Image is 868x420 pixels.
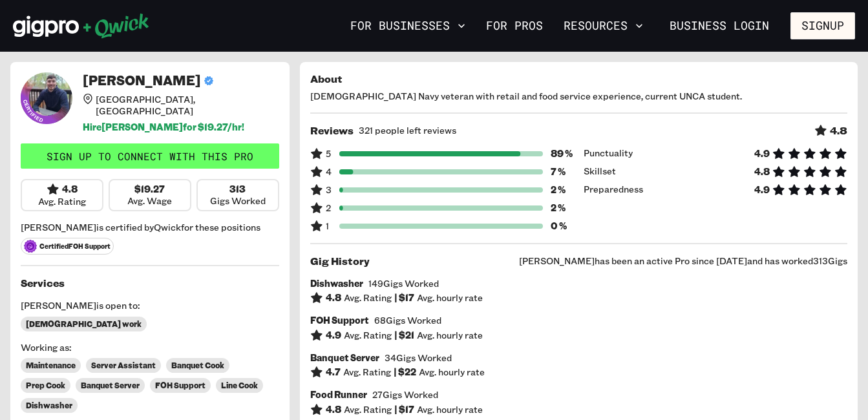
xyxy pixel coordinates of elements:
[551,148,573,160] h6: 89 %
[26,401,72,410] span: Dishwasher
[754,184,770,196] h6: 4.9
[127,195,172,207] span: Avg. Wage
[229,184,246,195] h6: 313
[584,165,616,178] span: Skillset
[374,315,441,326] span: 68 Gigs Worked
[310,278,363,289] h6: Dishwasher
[551,202,573,214] h6: 2 %
[310,90,847,102] span: [DEMOGRAPHIC_DATA] Navy veteran with retail and food service experience, current UNCA student.
[394,292,414,304] h6: | $ 17
[519,255,847,267] span: [PERSON_NAME] has been an active Pro since [DATE] and has worked 313 Gigs
[134,184,165,195] h6: $19.27
[754,148,770,160] h6: 4.9
[558,15,648,37] button: Resources
[394,366,416,378] h6: | $ 22
[91,361,156,370] span: Server Assistant
[83,121,279,133] h6: Hire [PERSON_NAME] for $ 19.27 /hr!
[221,381,258,390] span: Line Cook
[26,361,76,370] span: Maintenance
[343,366,391,378] span: Avg. Rating
[326,404,341,415] h6: 4.8
[372,389,438,401] span: 27 Gigs Worked
[38,196,86,207] span: Avg. Rating
[310,202,332,215] span: 2
[344,404,392,415] span: Avg. Rating
[551,166,573,178] h6: 7 %
[310,220,332,233] span: 1
[83,72,201,89] h4: [PERSON_NAME]
[21,143,279,169] a: Sign up to connect with this Pro
[310,389,367,401] h6: Food Runner
[326,292,341,304] h6: 4.8
[310,147,332,160] span: 5
[21,277,279,289] h5: Services
[21,342,279,353] span: Working as:
[754,166,770,178] h6: 4.8
[584,184,643,196] span: Preparedness
[345,15,471,37] button: For Businesses
[417,404,483,415] span: Avg. hourly rate
[24,240,37,253] img: svg+xml;base64,PHN2ZyB3aWR0aD0iNjQiIGhlaWdodD0iNjQiIHZpZXdCb3g9IjAgMCA2NCA2NCIgZmlsbD0ibm9uZSIgeG...
[310,72,847,85] h5: About
[21,222,279,233] span: [PERSON_NAME] is certified by Qwick for these positions
[551,184,573,196] h6: 2 %
[155,381,206,390] span: FOH Support
[210,195,266,207] span: Gigs Worked
[359,125,456,136] span: 321 people left reviews
[344,292,392,304] span: Avg. Rating
[81,381,140,390] span: Banquet Server
[368,278,439,289] span: 149 Gigs Worked
[551,220,573,232] h6: 0 %
[310,315,369,326] h6: FOH Support
[659,12,780,39] a: Business Login
[47,183,78,196] div: 4.8
[584,147,633,160] span: Punctuality
[830,124,847,137] h5: 4.8
[394,404,414,415] h6: | $ 17
[385,352,452,364] span: 34 Gigs Worked
[326,330,341,341] h6: 4.9
[26,381,65,390] span: Prep Cook
[96,94,279,116] span: [GEOGRAPHIC_DATA], [GEOGRAPHIC_DATA]
[344,330,392,341] span: Avg. Rating
[310,124,354,137] h5: Reviews
[310,255,370,268] h5: Gig History
[21,300,279,311] span: [PERSON_NAME] is open to:
[310,184,332,196] span: 3
[481,15,548,37] a: For Pros
[21,238,114,255] span: Certified FOH Support
[171,361,224,370] span: Banquet Cook
[419,366,485,378] span: Avg. hourly rate
[310,352,379,364] h6: Banquet Server
[417,292,483,304] span: Avg. hourly rate
[394,330,414,341] h6: | $ 21
[790,12,855,39] button: Signup
[310,165,332,178] span: 4
[326,366,341,378] h6: 4.7
[417,330,483,341] span: Avg. hourly rate
[26,319,142,329] span: [DEMOGRAPHIC_DATA] work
